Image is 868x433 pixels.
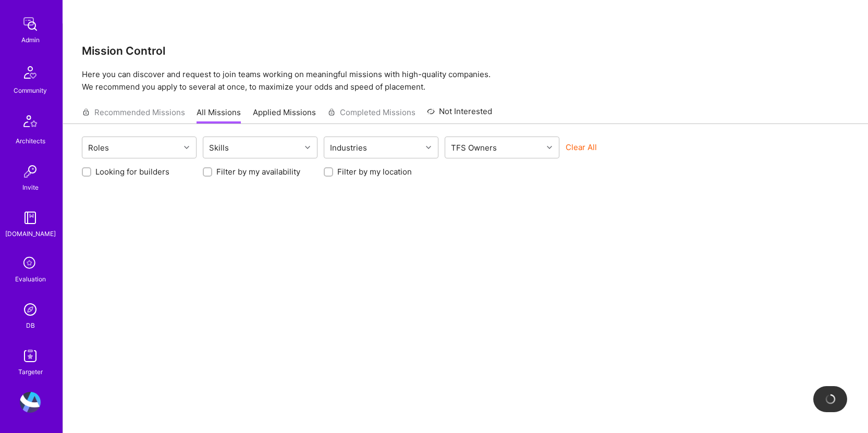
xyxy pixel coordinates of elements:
img: loading [823,392,837,406]
i: icon Chevron [184,145,189,150]
a: All Missions [197,107,241,124]
p: Here you can discover and request to join teams working on meaningful missions with high-quality ... [82,68,849,93]
img: User Avatar [20,392,41,413]
div: Community [14,85,47,96]
i: icon Chevron [547,145,552,150]
div: Roles [85,140,112,155]
button: Clear All [566,142,597,153]
div: [DOMAIN_NAME] [5,228,56,239]
label: Filter by my location [337,166,412,177]
div: Targeter [18,366,43,377]
div: TFS Owners [448,140,499,155]
div: Skills [206,140,231,155]
div: Evaluation [15,274,46,284]
a: Not Interested [427,105,492,124]
img: Community [18,60,43,85]
div: Admin [21,34,40,45]
div: Invite [22,182,39,193]
a: User Avatar [17,392,43,413]
img: Architects [18,110,43,135]
img: guide book [20,207,41,228]
i: icon Chevron [305,145,310,150]
a: Applied Missions [253,107,316,124]
i: icon Chevron [426,145,431,150]
i: icon SelectionTeam [20,254,40,274]
img: Admin Search [20,299,41,320]
img: admin teamwork [20,14,41,34]
img: Skill Targeter [20,345,41,366]
img: Invite [20,161,41,182]
label: Looking for builders [95,166,169,177]
label: Filter by my availability [216,166,300,177]
div: DB [26,320,35,331]
h3: Mission Control [82,44,849,57]
div: Industries [327,140,370,155]
div: Architects [16,135,45,146]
